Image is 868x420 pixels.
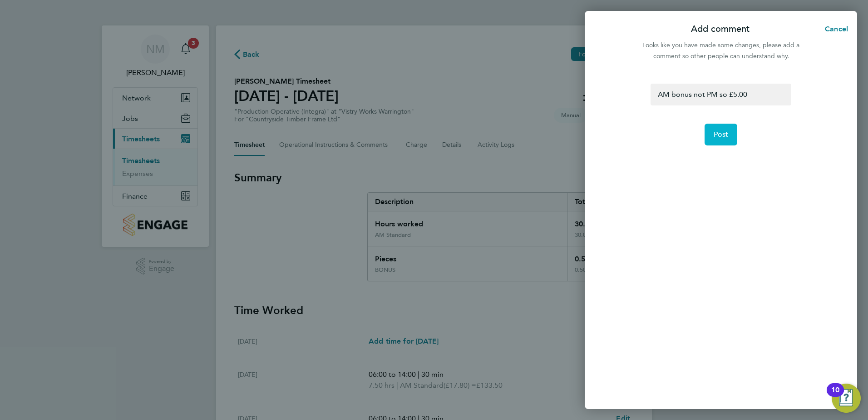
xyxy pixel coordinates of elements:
[691,23,750,35] p: Add comment
[637,40,804,62] div: Looks like you have made some changes, please add a comment so other people can understand why.
[651,84,791,105] div: AM bonus not PM so £5.00
[831,390,839,402] div: 10
[810,20,857,38] button: Cancel
[714,130,729,139] span: Post
[705,124,738,145] button: Post
[832,384,861,413] button: Open Resource Center, 10 new notifications
[822,25,848,33] span: Cancel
